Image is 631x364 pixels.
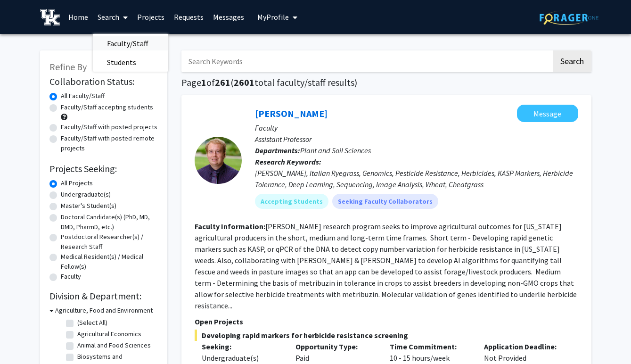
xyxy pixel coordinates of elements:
span: Plant and Soil Sciences [300,146,371,155]
label: (Select All) [77,318,107,328]
mat-chip: Accepting Students [255,194,328,209]
b: Research Keywords: [255,157,321,166]
span: 261 [215,76,230,88]
iframe: Chat [7,322,40,357]
label: Undergraduate(s) [61,190,111,199]
a: Faculty/Staff [93,36,168,50]
a: Messages [208,0,249,33]
p: Application Deadline: [484,341,564,352]
img: ForagerOne Logo [540,10,598,25]
mat-chip: Seeking Faculty Collaborators [332,194,438,209]
h3: Agriculture, Food and Environment [55,306,153,315]
span: My Profile [257,12,289,22]
span: Developing rapid markers for herbicide resistance screening [195,330,578,341]
label: Faculty/Staff accepting students [61,102,153,112]
label: Postdoctoral Researcher(s) / Research Staff [61,232,158,252]
label: Faculty/Staff with posted projects [61,122,157,132]
img: University of Kentucky Logo [40,9,60,25]
a: Home [64,0,93,33]
h2: Projects Seeking: [49,163,158,174]
div: Undergraduate(s) [202,352,282,364]
a: Students [93,55,168,69]
label: All Projects [61,178,93,188]
a: Requests [169,0,208,33]
label: Agricultural Economics [77,329,141,339]
p: Open Projects [195,316,578,327]
div: 10 - 15 hours/week [383,341,477,364]
div: Paid [288,341,383,364]
span: Faculty/Staff [93,34,162,53]
label: Faculty/Staff with posted remote projects [61,133,158,153]
h1: Page of ( total faculty/staff results) [181,77,591,88]
h2: Collaboration Status: [49,76,158,87]
a: Search [93,0,132,33]
input: Search Keywords [181,50,551,72]
h2: Division & Department: [49,290,158,302]
span: 2601 [234,76,254,88]
label: Doctoral Candidate(s) (PhD, MD, DMD, PharmD, etc.) [61,212,158,232]
a: [PERSON_NAME] [255,108,328,119]
b: Faculty Information: [195,222,265,231]
label: Faculty [61,272,81,281]
p: Time Commitment: [390,341,470,352]
p: Assistant Professor [255,133,578,145]
div: Not Provided [477,341,571,364]
b: Departments: [255,146,300,155]
label: All Faculty/Staff [61,91,105,101]
span: Students [93,53,150,72]
fg-read-more: [PERSON_NAME] research program seeks to improve agricultural outcomes for [US_STATE] agricultural... [195,222,577,310]
span: Refine By [49,61,87,73]
span: 1 [201,76,206,88]
p: Faculty [255,122,578,133]
button: Search [553,50,591,72]
a: Projects [132,0,169,33]
p: Seeking: [202,341,282,352]
label: Master's Student(s) [61,201,116,211]
label: Animal and Food Sciences [77,340,151,350]
div: [PERSON_NAME], Italian Ryegrass, Genomics, Pesticide Resistance, Herbicides, KASP Markers, Herbic... [255,167,578,190]
p: Opportunity Type: [295,341,376,352]
label: Medical Resident(s) / Medical Fellow(s) [61,252,158,272]
button: Message Samuel Revolinski [517,105,578,122]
